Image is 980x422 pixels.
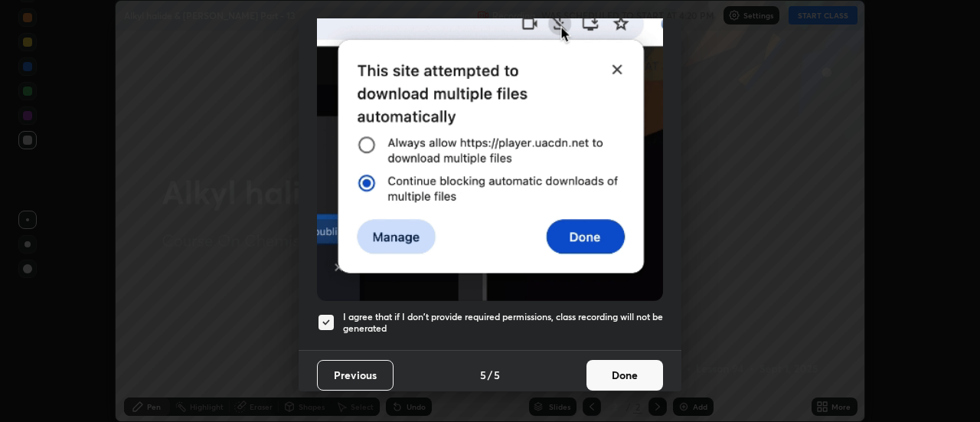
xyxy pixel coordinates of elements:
h4: / [488,367,492,383]
button: Done [586,360,663,391]
h4: 5 [480,367,486,383]
button: Previous [317,360,394,391]
h4: 5 [494,367,500,383]
h5: I agree that if I don't provide required permissions, class recording will not be generated [343,311,663,335]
